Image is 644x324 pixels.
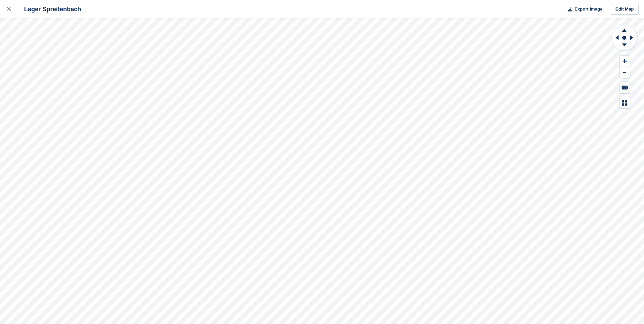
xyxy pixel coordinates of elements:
a: Edit Map [611,4,639,15]
button: Export Image [564,4,603,15]
button: Keyboard Shortcuts [620,82,630,93]
button: Map Legend [620,97,630,108]
button: Zoom Out [620,67,630,78]
div: Lager Spreitenbach [18,5,81,13]
span: Export Image [574,6,602,13]
button: Zoom In [620,56,630,67]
